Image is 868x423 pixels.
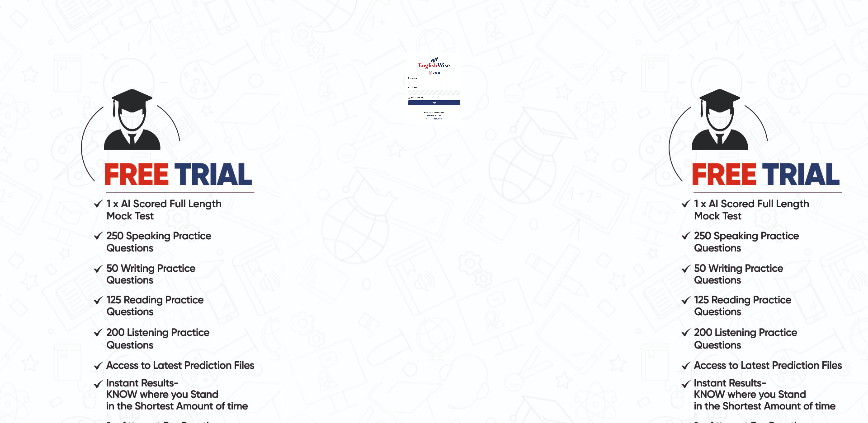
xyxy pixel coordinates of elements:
label: Username [408,77,417,79]
button: Login [408,100,460,105]
label: Remember me [408,96,423,99]
h4: Login [408,71,460,75]
a: Forgot Password [408,117,460,120]
label: Password [408,86,417,89]
input: Remember me [408,97,410,99]
img: Logo of English Wise sign in for intelligent practice with AI [418,56,450,69]
a: Create an account [408,114,460,117]
p: Don't have an account? [408,111,460,120]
